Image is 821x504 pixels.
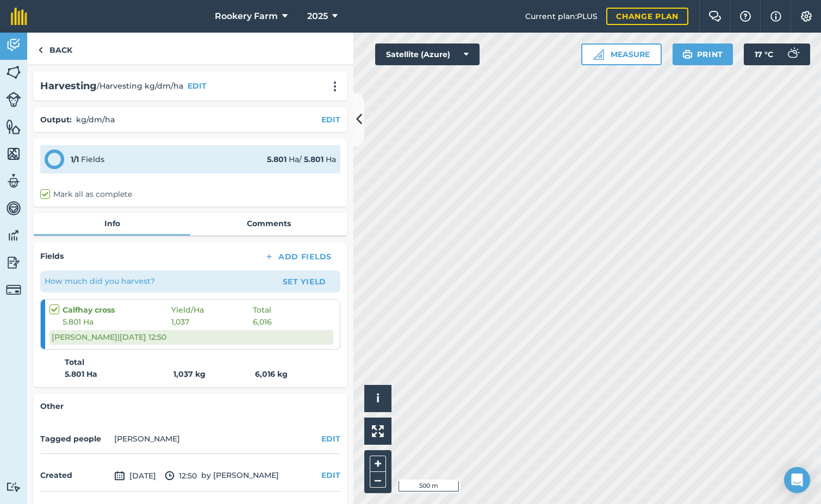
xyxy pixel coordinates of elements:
[267,153,336,165] div: Ha / Ha
[321,469,340,481] button: EDIT
[40,400,340,412] h4: Other
[114,469,156,482] span: [DATE]
[364,385,391,412] button: i
[165,469,175,482] img: svg+xml;base64,PD94bWwgdmVyc2lvbj0iMS4wIiBlbmNvZGluZz0idXRmLTgiPz4KPCEtLSBHZW5lcmF0b3I6IEFkb2JlIE...
[173,368,255,380] strong: 1,037 kg
[6,37,21,53] img: svg+xml;base64,PD94bWwgdmVyc2lvbj0iMS4wIiBlbmNvZGluZz0idXRmLTgiPz4KPCEtLSBHZW5lcmF0b3I6IEFkb2JlIE...
[45,275,155,287] p: How much did you harvest?
[744,43,810,65] button: 17 °C
[525,10,598,22] span: Current plan : PLUS
[328,81,341,92] img: svg+xml;base64,PHN2ZyB4bWxucz0iaHR0cDovL3d3dy53My5vcmcvMjAwMC9zdmciIHdpZHRoPSIyMCIgaGVpZ2h0PSIyNC...
[165,469,197,482] span: 12:50
[76,114,115,126] p: kg/dm/ha
[708,11,722,22] img: Two speech bubbles overlapping with the left bubble in the forefront
[190,213,347,234] a: Comments
[114,469,125,482] img: svg+xml;base64,PD94bWwgdmVyc2lvbj0iMS4wIiBlbmNvZGluZz0idXRmLTgiPz4KPCEtLSBHZW5lcmF0b3I6IEFkb2JlIE...
[755,43,773,65] span: 17 ° C
[253,316,272,328] span: 6,016
[321,433,340,445] button: EDIT
[307,10,328,23] span: 2025
[800,11,813,22] img: A cog icon
[372,425,384,437] img: Four arrows, one pointing top left, one top right, one bottom right and the last bottom left
[267,154,287,164] strong: 5.801
[6,254,21,271] img: svg+xml;base64,PD94bWwgdmVyc2lvbj0iMS4wIiBlbmNvZGluZz0idXRmLTgiPz4KPCEtLSBHZW5lcmF0b3I6IEFkb2JlIE...
[255,369,288,379] strong: 6,016 kg
[739,11,752,22] img: A question mark icon
[215,10,278,23] span: Rookery Farm
[71,154,79,164] strong: 1 / 1
[40,433,110,445] h4: Tagged people
[38,43,43,57] img: svg+xml;base64,PHN2ZyB4bWxucz0iaHR0cDovL3d3dy53My5vcmcvMjAwMC9zdmciIHdpZHRoPSI5IiBoZWlnaHQ9IjI0Ii...
[27,33,83,65] a: Back
[6,482,21,492] img: svg+xml;base64,PD94bWwgdmVyc2lvbj0iMS4wIiBlbmNvZGluZz0idXRmLTgiPz4KPCEtLSBHZW5lcmF0b3I6IEFkb2JlIE...
[97,80,183,92] span: / Harvesting kg/dm/ha
[370,456,386,472] button: +
[273,273,336,290] button: Set Yield
[376,391,380,405] span: i
[784,467,810,493] div: Open Intercom Messenger
[6,119,21,135] img: svg+xml;base64,PHN2ZyB4bWxucz0iaHR0cDovL3d3dy53My5vcmcvMjAwMC9zdmciIHdpZHRoPSI1NiIgaGVpZ2h0PSI2MC...
[40,78,97,94] h2: Harvesting
[782,43,804,65] img: svg+xml;base64,PD94bWwgdmVyc2lvbj0iMS4wIiBlbmNvZGluZz0idXRmLTgiPz4KPCEtLSBHZW5lcmF0b3I6IEFkb2JlIE...
[375,43,480,65] button: Satellite (Azure)
[71,153,104,165] div: Fields
[370,472,386,488] button: –
[49,330,333,344] div: [PERSON_NAME] | [DATE] 12:50
[40,461,340,491] div: by [PERSON_NAME]
[593,49,604,60] img: Ruler icon
[606,8,688,25] a: Change plan
[6,146,21,162] img: svg+xml;base64,PHN2ZyB4bWxucz0iaHR0cDovL3d3dy53My5vcmcvMjAwMC9zdmciIHdpZHRoPSI1NiIgaGVpZ2h0PSI2MC...
[6,64,21,80] img: svg+xml;base64,PHN2ZyB4bWxucz0iaHR0cDovL3d3dy53My5vcmcvMjAwMC9zdmciIHdpZHRoPSI1NiIgaGVpZ2h0PSI2MC...
[321,114,340,126] button: EDIT
[40,469,110,481] h4: Created
[581,43,662,65] button: Measure
[6,200,21,216] img: svg+xml;base64,PD94bWwgdmVyc2lvbj0iMS4wIiBlbmNvZGluZz0idXRmLTgiPz4KPCEtLSBHZW5lcmF0b3I6IEFkb2JlIE...
[65,368,173,380] strong: 5.801 Ha
[6,227,21,244] img: svg+xml;base64,PD94bWwgdmVyc2lvbj0iMS4wIiBlbmNvZGluZz0idXRmLTgiPz4KPCEtLSBHZW5lcmF0b3I6IEFkb2JlIE...
[253,304,271,316] span: Total
[188,80,207,92] button: EDIT
[114,433,180,445] li: [PERSON_NAME]
[770,10,781,23] img: svg+xml;base64,PHN2ZyB4bWxucz0iaHR0cDovL3d3dy53My5vcmcvMjAwMC9zdmciIHdpZHRoPSIxNyIgaGVpZ2h0PSIxNy...
[682,48,693,61] img: svg+xml;base64,PHN2ZyB4bWxucz0iaHR0cDovL3d3dy53My5vcmcvMjAwMC9zdmciIHdpZHRoPSIxOSIgaGVpZ2h0PSIyNC...
[6,92,21,107] img: svg+xml;base64,PD94bWwgdmVyc2lvbj0iMS4wIiBlbmNvZGluZz0idXRmLTgiPz4KPCEtLSBHZW5lcmF0b3I6IEFkb2JlIE...
[65,356,84,368] strong: Total
[40,250,64,262] h4: Fields
[6,282,21,297] img: svg+xml;base64,PD94bWwgdmVyc2lvbj0iMS4wIiBlbmNvZGluZz0idXRmLTgiPz4KPCEtLSBHZW5lcmF0b3I6IEFkb2JlIE...
[63,304,171,316] strong: Calfhay cross
[34,213,190,234] a: Info
[40,114,72,126] h4: Output :
[63,316,171,328] span: 5.801 Ha
[11,8,27,25] img: fieldmargin Logo
[171,316,253,328] span: 1,037
[256,249,340,264] button: Add Fields
[673,43,733,65] button: Print
[40,189,132,200] label: Mark all as complete
[6,173,21,189] img: svg+xml;base64,PD94bWwgdmVyc2lvbj0iMS4wIiBlbmNvZGluZz0idXRmLTgiPz4KPCEtLSBHZW5lcmF0b3I6IEFkb2JlIE...
[304,154,324,164] strong: 5.801
[171,304,253,316] span: Yield / Ha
